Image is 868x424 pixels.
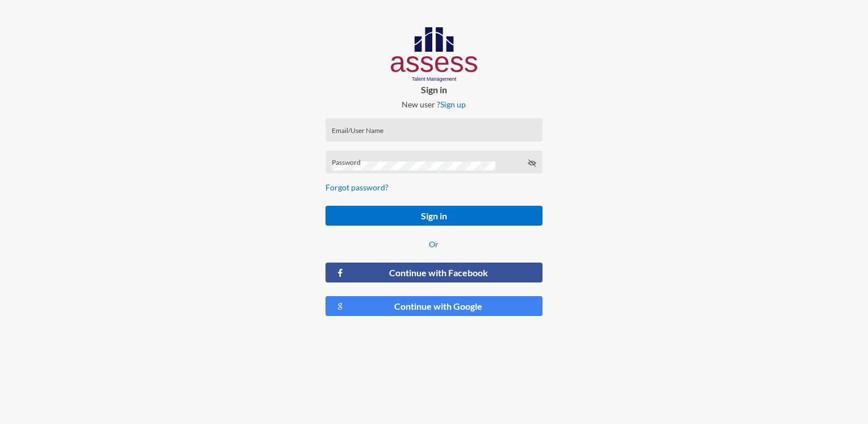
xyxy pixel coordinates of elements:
[325,182,389,192] a: Forgot password?
[316,99,551,109] p: New user ?
[325,296,542,316] button: Continue with Google
[325,239,542,249] p: Or
[391,27,478,82] img: AssessLogoo.svg
[325,263,542,282] button: Continue with Facebook
[316,84,551,95] p: Sign in
[325,206,542,226] button: Sign in
[440,99,466,109] a: Sign up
